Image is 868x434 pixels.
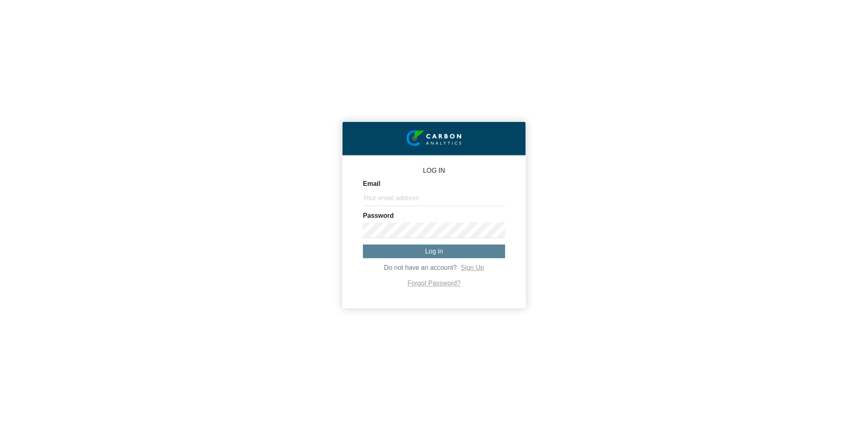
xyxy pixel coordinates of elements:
span: Do not have an account? [384,264,457,271]
p: LOG IN [363,167,505,174]
label: Email [363,181,380,187]
input: Your email address [363,190,505,206]
label: Password [363,212,394,219]
img: insight-logo-2.png [407,130,461,147]
a: Sign Up [461,264,484,271]
span: Log in [425,248,443,255]
a: Forgot Password? [407,280,461,287]
button: Log in [363,244,505,258]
